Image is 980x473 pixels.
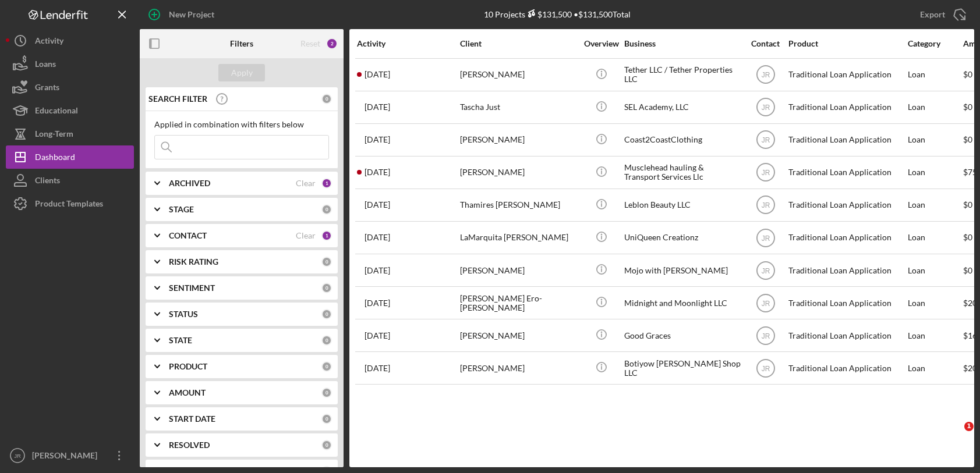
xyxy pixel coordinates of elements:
[365,364,390,373] time: 2025-02-22 21:38
[963,265,972,275] span: $0
[6,76,134,99] button: Grants
[940,422,968,450] iframe: Intercom live chat
[624,59,741,90] div: Tether LLC / Tether Properties LLC
[761,201,770,209] text: JR
[624,222,741,253] div: UniQueen Creationz
[6,52,134,76] a: Loans
[579,39,623,48] div: Overview
[35,169,60,195] div: Clients
[761,332,770,340] text: JR
[908,222,962,253] div: Loan
[296,231,316,240] div: Clear
[788,353,905,383] div: Traditional Loan Application
[788,157,905,188] div: Traditional Loan Application
[908,39,962,48] div: Category
[788,255,905,286] div: Traditional Loan Application
[169,257,218,266] b: RISK RATING
[460,222,576,253] div: LaMarquita [PERSON_NAME]
[321,230,332,241] div: 1
[169,336,192,345] b: STATE
[321,440,332,450] div: 0
[6,122,134,145] button: Long-Term
[460,125,576,155] div: [PERSON_NAME]
[365,298,390,308] time: 2025-04-29 03:12
[169,231,207,240] b: CONTACT
[761,169,770,177] text: JR
[6,444,134,467] button: JR[PERSON_NAME]
[964,422,974,431] span: 1
[624,255,741,286] div: Mojo with [PERSON_NAME]
[35,29,63,55] div: Activity
[908,320,962,351] div: Loan
[744,39,787,48] div: Contact
[6,192,134,215] button: Product Templates
[365,233,390,242] time: 2025-08-12 21:00
[365,70,390,79] time: 2025-09-26 18:54
[326,38,338,49] div: 2
[761,266,770,275] text: JR
[321,414,332,424] div: 0
[365,102,390,112] time: 2025-09-23 15:53
[908,59,962,90] div: Loan
[35,192,103,218] div: Product Templates
[908,157,962,188] div: Loan
[148,94,207,104] b: SEARCH FILTER
[963,69,972,79] span: $0
[460,59,576,90] div: [PERSON_NAME]
[460,353,576,383] div: [PERSON_NAME]
[963,232,972,242] span: $0
[761,71,770,79] text: JR
[788,92,905,123] div: Traditional Loan Application
[321,361,332,372] div: 0
[920,3,945,26] div: Export
[963,102,972,112] span: $0
[525,9,572,19] div: $131,500
[460,287,576,318] div: [PERSON_NAME] Ero-[PERSON_NAME]
[788,39,905,48] div: Product
[321,283,332,293] div: 0
[908,3,974,26] button: Export
[624,39,741,48] div: Business
[169,362,207,371] b: PRODUCT
[460,157,576,188] div: [PERSON_NAME]
[231,64,253,81] div: Apply
[35,122,73,148] div: Long-Term
[624,353,741,383] div: Botiyow [PERSON_NAME] Shop LLC
[321,309,332,319] div: 0
[6,99,134,122] button: Educational
[169,440,210,450] b: RESOLVED
[35,76,59,102] div: Grants
[365,200,390,209] time: 2025-08-15 21:09
[460,190,576,221] div: Thamires [PERSON_NAME]
[321,94,332,104] div: 0
[761,234,770,242] text: JR
[169,414,215,424] b: START DATE
[321,178,332,189] div: 1
[140,3,226,26] button: New Project
[460,255,576,286] div: [PERSON_NAME]
[14,453,21,459] text: JR
[788,287,905,318] div: Traditional Loan Application
[296,179,316,188] div: Clear
[908,125,962,155] div: Loan
[788,190,905,221] div: Traditional Loan Application
[624,287,741,318] div: Midnight and Moonlight LLC
[460,92,576,123] div: Tascha Just
[624,157,741,188] div: Musclehead hauling & Transport Services Llc
[788,222,905,253] div: Traditional Loan Application
[761,364,770,372] text: JR
[963,134,972,144] span: $0
[624,125,741,155] div: Coast2CoastClothing
[6,29,134,52] button: Activity
[6,169,134,192] button: Clients
[300,39,320,48] div: Reset
[484,9,631,19] div: 10 Projects • $131,500 Total
[963,200,972,209] span: $0
[169,179,210,188] b: ARCHIVED
[321,387,332,398] div: 0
